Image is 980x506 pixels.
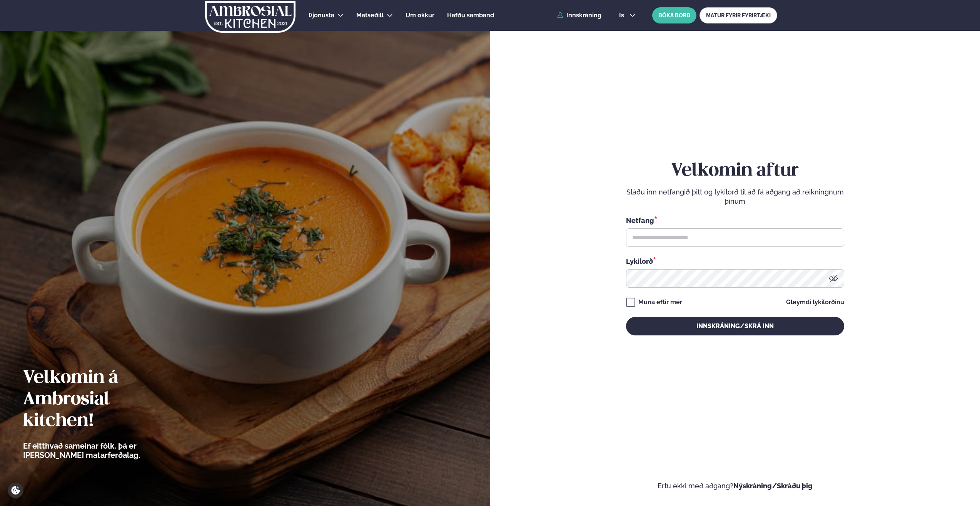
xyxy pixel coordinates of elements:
[309,11,334,20] a: Þjónusta
[626,160,844,182] h2: Velkomin aftur
[447,12,494,19] span: Hafðu samband
[619,12,626,18] span: is
[613,12,642,18] button: is
[557,12,601,19] a: Innskráning
[23,441,183,460] p: Ef eitthvað sameinar fólk, þá er [PERSON_NAME] matarferðalag.
[204,1,296,33] img: logo
[406,12,434,19] span: Um okkur
[447,11,494,20] a: Hafðu samband
[786,299,844,305] a: Gleymdi lykilorðinu
[356,12,384,19] span: Matseðill
[652,7,696,23] button: BÓKA BORÐ
[626,188,844,206] p: Sláðu inn netfangið þitt og lykilorð til að fá aðgang að reikningnum þínum
[309,12,334,19] span: Þjónusta
[626,256,844,266] div: Lykilorð
[356,11,384,20] a: Matseðill
[626,215,844,225] div: Netfang
[406,11,434,20] a: Um okkur
[513,481,957,491] p: Ertu ekki með aðgang?
[23,367,183,432] h2: Velkomin á Ambrosial kitchen!
[700,7,777,23] a: MATUR FYRIR FYRIRTÆKI
[8,483,23,498] a: Cookie settings
[733,482,813,490] a: Nýskráning/Skráðu þig
[626,317,844,335] button: Innskráning/Skrá inn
